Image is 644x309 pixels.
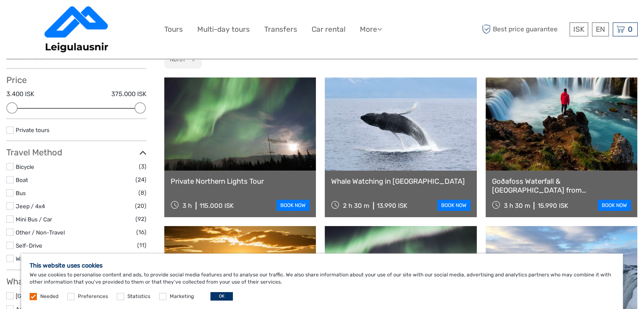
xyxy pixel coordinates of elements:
[492,177,631,194] a: Goðafoss Waterfall & [GEOGRAPHIC_DATA] from [GEOGRAPHIC_DATA]
[111,90,146,99] label: 375.000 ISK
[377,202,407,210] div: 13.990 ISK
[171,177,310,185] a: Private Northern Lights Tour
[276,200,310,211] a: book now
[16,242,42,249] a: Self-Drive
[437,200,470,211] a: book now
[264,23,297,36] a: Transfers
[480,22,567,36] span: Best price guarantee
[312,23,345,36] a: Car rental
[78,293,108,300] label: Preferences
[164,23,183,36] a: Tours
[503,202,530,210] span: 3 h 30 m
[537,202,568,210] div: 15.990 ISK
[16,203,45,210] a: Jeep / 4x4
[135,175,146,185] span: (24)
[16,177,28,183] a: Boat
[170,56,185,63] h2: North
[6,147,146,157] h3: Travel Method
[170,293,194,300] label: Marketing
[135,214,146,224] span: (92)
[6,75,146,85] h3: Price
[182,202,192,210] span: 3 h
[136,227,146,237] span: (16)
[16,190,26,196] a: Bus
[139,162,146,171] span: (3)
[21,254,623,309] div: We use cookies to personalise content and ads, to provide social media features and to analyse ou...
[135,201,146,211] span: (20)
[12,15,96,22] p: We're away right now. Please check back later!
[360,23,382,36] a: More
[343,202,369,210] span: 2 h 30 m
[210,292,233,301] button: OK
[40,293,58,300] label: Needed
[6,276,146,287] h3: What do you want to see?
[16,229,65,236] a: Other / Non-Travel
[16,216,52,223] a: Mini Bus / Car
[331,177,470,185] a: Whale Watching in [GEOGRAPHIC_DATA]
[16,163,34,170] a: Bicycle
[592,22,609,36] div: EN
[16,127,50,133] a: Private tours
[199,202,234,210] div: 115.000 ISK
[598,200,631,211] a: book now
[16,292,73,299] a: [GEOGRAPHIC_DATA]
[97,13,108,23] button: Open LiveChat chat widget
[6,90,34,99] label: 3.400 ISK
[138,188,146,198] span: (8)
[197,23,250,36] a: Multi-day tours
[627,25,634,33] span: 0
[16,255,36,262] a: Walking
[573,25,584,33] span: ISK
[186,55,197,64] button: x
[30,262,614,269] h5: This website uses cookies
[44,6,109,52] img: 3237-1562bb6b-eaa9-480f-8daa-79aa4f7f02e6_logo_big.png
[127,293,150,300] label: Statistics
[137,240,146,250] span: (11)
